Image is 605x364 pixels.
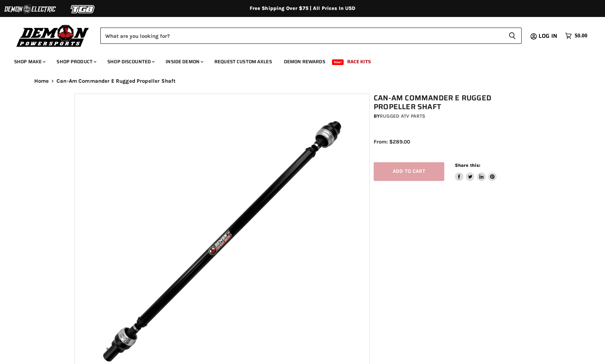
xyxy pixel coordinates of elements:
a: Request Custom Axles [209,54,277,69]
div: by [374,112,535,120]
button: Search [503,28,522,44]
nav: Breadcrumbs [20,78,585,84]
a: Demon Rewards [279,54,331,69]
span: Can-Am Commander E Rugged Propeller Shaft [57,78,176,84]
span: From: $289.00 [374,139,410,145]
span: $0.00 [575,33,587,39]
a: Rugged ATV Parts [380,113,425,119]
a: Shop Product [51,54,101,69]
img: TGB Logo 2 [57,2,109,16]
span: Log in [539,31,557,40]
a: $0.00 [562,31,591,41]
form: Product [100,28,522,44]
span: New! [332,59,344,65]
a: Shop Discounted [102,54,159,69]
span: Share this: [455,163,480,168]
a: Race Kits [342,54,376,69]
a: Home [34,78,49,84]
img: Demon Powersports [14,23,91,48]
aside: Share this: [455,162,497,181]
a: Shop Make [9,54,50,69]
a: Log in [535,33,562,39]
ul: Main menu [9,52,586,69]
img: Demon Electric Logo 2 [4,2,57,16]
a: Inside Demon [160,54,208,69]
input: Search [100,28,503,44]
div: Free Shipping Over $75 | All Prices In USD [20,5,585,12]
h1: Can-Am Commander E Rugged Propeller Shaft [374,94,535,111]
